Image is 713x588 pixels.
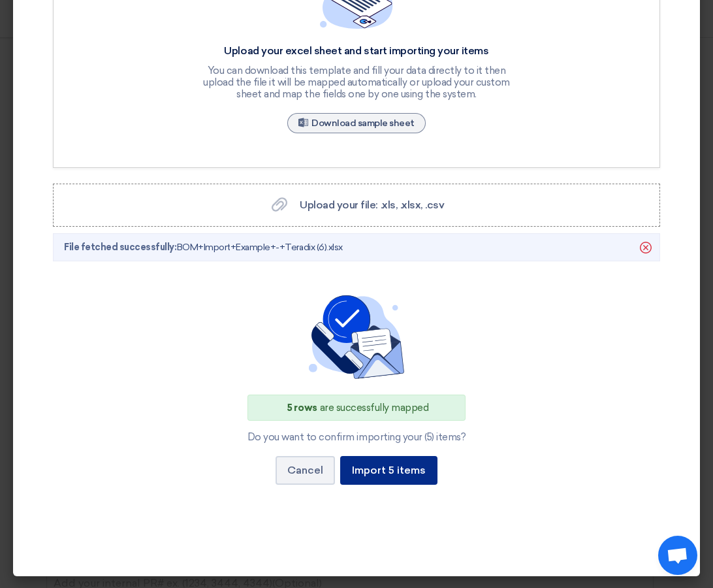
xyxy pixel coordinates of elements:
[276,456,335,485] button: Cancel
[200,65,513,100] div: You can download this template and fill your data directly to it then upload the file it will be ...
[247,431,466,443] div: Do you want to confirm importing your (5) items?
[247,395,466,421] div: are successfully mapped
[287,113,426,133] a: Download sample sheet
[200,44,513,58] div: Upload your excel sheet and start importing your items
[340,456,437,485] button: Import 5 items
[64,242,177,253] span: File fetched successfully:
[287,402,317,414] span: 5 rows
[304,295,409,379] img: confirm_importing.svg
[658,536,697,575] div: Open chat
[64,240,343,254] span: BOM+Import+Example+-+Teradix (6).xlsx
[300,199,444,211] span: Upload your file: .xls, .xlsx, .csv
